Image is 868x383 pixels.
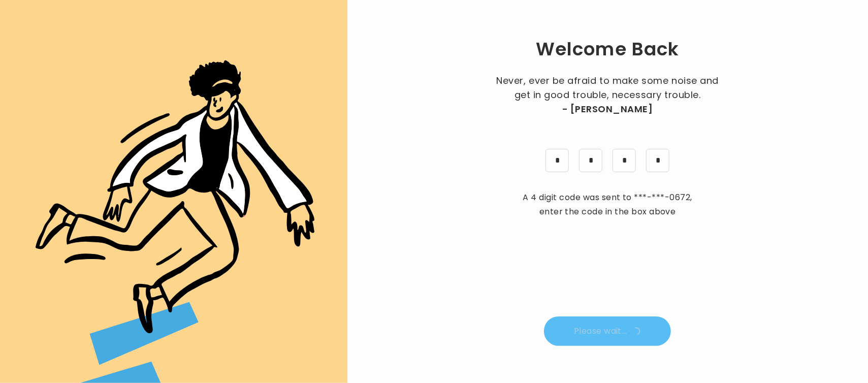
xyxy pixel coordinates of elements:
input: pin [545,149,569,172]
h1: Welcome Back [536,37,680,61]
input: pin [579,149,602,172]
button: Please wait... [544,316,671,346]
span: - [PERSON_NAME] [562,102,653,116]
input: pin [646,149,669,172]
input: pin [613,149,636,172]
p: A 4 digit code was sent to , enter the code in the box above [519,190,696,219]
p: Never, ever be afraid to make some noise and get in good trouble, necessary trouble. [493,74,722,116]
